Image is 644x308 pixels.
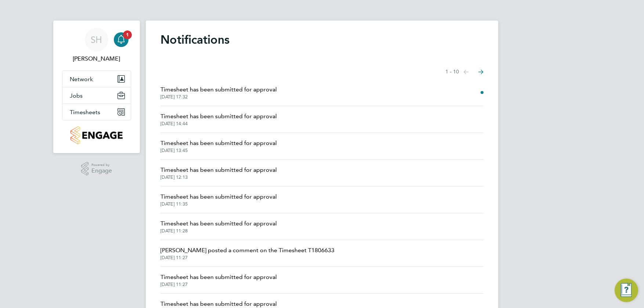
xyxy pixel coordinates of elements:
span: Timesheet has been submitted for approval [160,273,277,282]
span: Network [70,76,93,83]
a: Timesheet has been submitted for approval[DATE] 17:32 [160,85,277,100]
a: SH[PERSON_NAME] [62,28,131,63]
a: Timesheet has been submitted for approval[DATE] 12:13 [160,166,277,180]
span: Timesheet has been submitted for approval [160,139,277,148]
button: Network [62,71,131,87]
span: [DATE] 14:44 [160,121,277,127]
img: countryside-properties-logo-retina.png [70,126,122,144]
span: 1 - 10 [445,68,459,76]
h1: Notifications [160,32,484,47]
nav: Select page of notifications list [445,65,484,79]
span: Engage [91,168,112,174]
a: [PERSON_NAME] posted a comment on the Timesheet T1806633[DATE] 11:27 [160,246,334,261]
a: 1 [114,28,129,51]
span: [DATE] 11:27 [160,255,334,261]
button: Timesheets [62,104,131,120]
span: Jobs [70,92,83,99]
span: [DATE] 11:28 [160,228,277,234]
nav: Main navigation [53,21,140,153]
span: Timesheet has been submitted for approval [160,166,277,174]
a: Timesheet has been submitted for approval[DATE] 14:44 [160,112,277,127]
span: Timesheet has been submitted for approval [160,219,277,228]
span: Timesheets [70,109,100,116]
span: Stephen Harrison [62,54,131,63]
a: Go to home page [62,126,131,144]
a: Powered byEngage [81,162,112,176]
a: Timesheet has been submitted for approval[DATE] 11:35 [160,192,277,207]
span: SH [91,35,102,44]
span: [PERSON_NAME] posted a comment on the Timesheet T1806633 [160,246,334,255]
span: Powered by [91,162,112,168]
span: Timesheet has been submitted for approval [160,85,277,94]
span: [DATE] 13:45 [160,148,277,153]
button: Engage Resource Center [615,279,638,302]
span: [DATE] 17:32 [160,94,277,100]
span: Timesheet has been submitted for approval [160,112,277,121]
span: [DATE] 11:27 [160,282,277,287]
span: [DATE] 11:35 [160,201,277,207]
a: Timesheet has been submitted for approval[DATE] 11:27 [160,273,277,287]
span: [DATE] 12:13 [160,174,277,180]
a: Timesheet has been submitted for approval[DATE] 13:45 [160,139,277,153]
span: 1 [123,30,132,39]
span: Timesheet has been submitted for approval [160,192,277,201]
button: Jobs [62,87,131,104]
a: Timesheet has been submitted for approval[DATE] 11:28 [160,219,277,234]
